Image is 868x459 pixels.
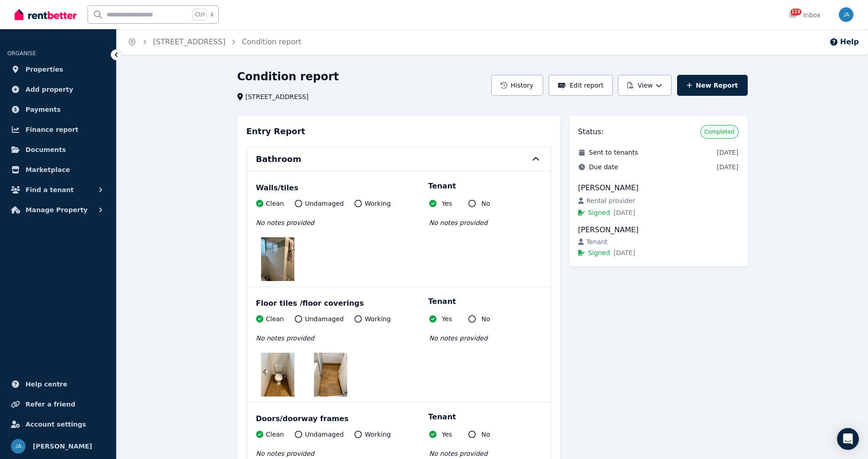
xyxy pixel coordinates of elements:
[428,412,456,422] p: Tenant
[305,314,344,323] span: Undamaged
[7,100,109,119] a: Payments
[442,430,452,439] span: Yes
[256,334,314,342] span: No notes provided
[586,196,635,205] span: Rental provider
[428,181,456,192] p: Tenant
[261,237,294,281] img: IMG_7860.jpg
[7,161,109,179] a: Marketplace
[26,84,73,95] span: Add property
[442,199,452,208] span: Yes
[618,75,671,96] button: View
[26,124,78,135] span: Finance report
[7,415,109,433] a: Account settings
[256,298,541,309] div: Floor tiles /floor coverings
[717,148,738,157] span: [DATE]
[7,375,109,393] a: Help centre
[33,441,92,452] span: [PERSON_NAME]
[481,430,490,439] span: No
[256,153,302,166] h6: Bathroom
[193,9,207,21] span: Ctrl
[153,37,226,46] a: [STREET_ADDRESS]
[7,395,109,413] a: Refer a friend
[789,10,821,20] div: Inbox
[791,9,801,15] span: 115
[237,69,339,84] h1: Condition report
[429,334,488,342] span: No notes provided
[26,399,75,410] span: Refer a friend
[429,219,488,226] span: No notes provided
[7,201,109,219] button: Manage Property
[837,428,859,450] div: Open Intercom Messenger
[7,181,109,199] button: Find a tenant
[26,184,74,195] span: Find a tenant
[481,314,490,323] span: No
[586,237,608,246] span: Tenant
[256,413,541,424] div: Doors/doorway frames
[314,353,347,396] img: IMG_7863.jpg
[26,379,67,390] span: Help centre
[365,199,390,208] span: Working
[677,75,748,96] a: New Report
[256,219,314,226] span: No notes provided
[7,141,109,159] a: Documents
[588,248,610,257] span: Signed
[7,80,109,99] a: Add property
[26,64,63,75] span: Properties
[839,7,853,22] img: Jayne Arthur
[578,183,739,193] div: [PERSON_NAME]
[26,104,61,115] span: Payments
[481,199,490,208] span: No
[7,60,109,78] a: Properties
[211,11,214,18] span: k
[588,208,610,217] span: Signed
[365,430,390,439] span: Working
[549,75,613,96] button: Edit report
[11,439,26,454] img: Jayne Arthur
[256,450,314,457] span: No notes provided
[305,199,344,208] span: Undamaged
[365,314,390,323] span: Working
[256,183,541,193] div: Walls/tiles
[26,164,70,175] span: Marketplace
[589,162,618,172] span: Due date
[266,199,284,208] span: Clean
[589,148,638,157] span: Sent to tenants
[26,204,87,215] span: Manage Property
[578,126,604,137] h3: Status:
[246,92,309,101] span: [STREET_ADDRESS]
[261,353,294,396] img: IMG_7858.jpg
[26,144,66,155] span: Documents
[305,430,344,439] span: Undamaged
[429,450,488,457] span: No notes provided
[26,419,86,430] span: Account settings
[15,8,77,21] img: RentBetter
[242,37,301,46] a: Condition report
[829,37,859,47] button: Help
[266,430,284,439] span: Clean
[442,314,452,323] span: Yes
[117,29,312,55] nav: Breadcrumb
[614,208,635,217] span: [DATE]
[614,248,635,257] span: [DATE]
[578,224,739,235] div: [PERSON_NAME]
[247,125,305,138] h3: Entry Report
[717,162,738,172] span: [DATE]
[704,128,734,136] span: Completed
[266,314,284,323] span: Clean
[7,120,109,139] a: Finance report
[7,50,36,57] span: ORGANISE
[491,75,543,96] button: History
[428,296,456,307] p: Tenant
